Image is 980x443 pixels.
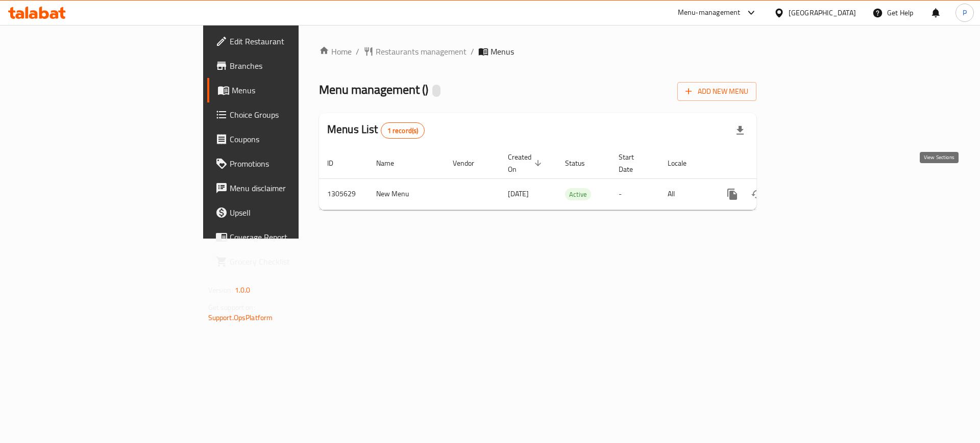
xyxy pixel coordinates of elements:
span: Upsell [230,206,359,219]
span: Add New Menu [685,85,748,98]
span: Menu disclaimer [230,182,359,194]
span: Menus [491,45,514,58]
span: 1 record(s) [381,126,425,136]
span: Status [565,157,598,169]
a: Menu disclaimer [207,176,367,200]
h2: Menus List [327,122,425,139]
div: Menu-management [678,7,741,19]
span: Active [565,189,591,200]
td: - [610,178,659,210]
span: Promotions [230,158,359,170]
span: 1.0.0 [235,283,251,297]
li: / [471,45,474,58]
span: [DATE] [508,187,529,200]
a: Coupons [207,127,367,151]
a: Branches [207,54,367,78]
span: Locale [668,157,700,169]
a: Choice Groups [207,102,367,127]
span: Start Date [619,151,647,175]
button: more [720,182,745,206]
a: Upsell [207,200,367,225]
span: Branches [230,60,359,72]
span: Created On [508,151,545,175]
div: Total records count [381,122,425,139]
span: Coverage Report [230,231,359,243]
span: Menu management ( ) [319,78,428,101]
span: Name [376,157,407,169]
div: Export file [728,118,752,143]
a: Support.OpsPlatform [208,311,273,324]
span: Get support on: [208,301,255,314]
span: Version: [208,283,233,297]
a: Edit Restaurant [207,29,367,54]
span: ID [327,157,347,169]
span: Restaurants management [376,45,467,58]
span: Vendor [453,157,487,169]
a: Coverage Report [207,225,367,249]
span: Menus [232,84,359,96]
div: [GEOGRAPHIC_DATA] [789,7,856,18]
nav: breadcrumb [319,45,756,58]
span: Choice Groups [230,109,359,121]
th: Actions [712,148,826,179]
td: New Menu [368,178,445,210]
a: Menus [207,78,367,102]
a: Restaurants management [363,45,467,58]
span: Edit Restaurant [230,35,359,47]
button: Add New Menu [677,82,756,101]
table: enhanced table [319,148,826,210]
a: Promotions [207,151,367,176]
span: P [963,7,967,18]
td: All [659,178,712,210]
button: Change Status [745,182,769,206]
span: Coupons [230,133,359,145]
a: Grocery Checklist [207,249,367,274]
span: Grocery Checklist [230,255,359,268]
